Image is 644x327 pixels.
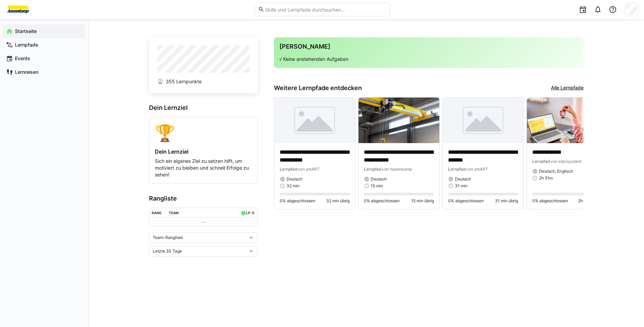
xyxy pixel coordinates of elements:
span: 355 Lernpunkte [166,78,202,85]
span: 0% abgeschlossen [448,198,484,204]
span: von smART [297,167,319,172]
h4: Dein Lernziel [155,148,252,155]
h3: Dein Lernziel [149,104,258,111]
span: von hasenkamp [382,167,412,172]
span: Lernpfad [532,159,550,164]
span: Deutsch, Englisch [539,169,573,174]
input: Skills und Lernpfade durchsuchen… [264,6,386,13]
span: Letzte 30 Tage [153,248,182,254]
span: Team-Rangliste [153,235,183,240]
div: Rang [152,211,162,215]
span: 15 min [371,183,383,189]
a: ø [252,209,255,215]
span: Deutsch [455,176,471,182]
span: Deutsch [371,176,387,182]
span: 0% abgeschlossen [532,198,568,204]
h3: [PERSON_NAME] [279,43,578,50]
span: Lernpfad [364,167,382,172]
img: image [274,98,355,143]
p: √ Keine anstehenden Aufgaben [279,56,578,63]
a: Alle Lernpfade [551,84,584,92]
div: 🏆 [155,123,252,143]
span: Deutsch [287,176,302,182]
img: image [358,98,439,143]
span: 0% abgeschlossen [280,198,315,204]
span: 0% abgeschlossen [364,198,400,204]
span: von edyoucated [550,159,581,164]
h3: Rangliste [149,195,258,202]
span: 2h 51m übrig [578,198,602,204]
span: Lernpfad [280,167,297,172]
span: Lernpfad [448,167,466,172]
span: 15 min übrig [411,198,434,204]
img: image [443,98,523,143]
h3: Weitere Lernpfade entdecken [274,84,362,92]
span: 32 min übrig [326,198,350,204]
div: LP [246,211,250,215]
p: Sich ein eigenes Ziel zu setzen hilft, um motiviert zu bleiben und schnell Erfolge zu sehen! [155,158,252,178]
img: image [527,98,608,143]
span: 31 min übrig [495,198,518,204]
div: Team [169,211,179,215]
span: 32 min [287,183,299,189]
span: 31 min [455,183,467,189]
span: 2h 51m [539,175,553,181]
span: von smART [466,167,487,172]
